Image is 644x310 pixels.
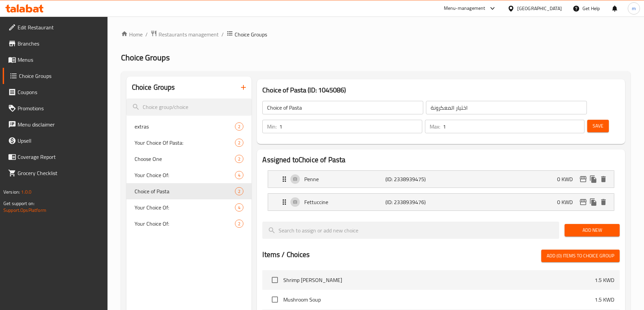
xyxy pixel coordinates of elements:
a: Edit Restaurant [3,19,108,35]
span: Version: [3,188,20,196]
p: (ID: 2338939476) [385,198,439,206]
div: Your Choice Of:4 [126,167,252,183]
button: Add New [565,224,620,236]
h3: Choice of Pasta (ID: 1045086) [262,85,620,95]
span: Shrimp [PERSON_NAME] [283,276,595,284]
a: Promotions [3,100,108,116]
p: Max: [430,122,440,131]
span: Choice Groups [235,30,267,38]
span: Your Choice Of Pasta: [135,139,235,147]
li: / [221,30,224,38]
span: m [632,5,636,12]
a: Grocery Checklist [3,165,108,181]
span: Choice Groups [121,50,170,65]
p: 1.5 KWD [595,295,614,304]
span: Save [593,122,603,130]
div: Expand [268,194,614,210]
h2: Items / Choices [262,250,310,260]
li: Expand [262,191,620,214]
li: / [145,30,148,38]
span: Promotions [18,104,102,112]
p: Penne [304,175,385,183]
a: Menu disclaimer [3,116,108,133]
span: extras [135,122,235,131]
div: Expand [268,171,614,188]
a: Restaurants management [150,30,219,39]
span: Add (0) items to choice group [547,252,614,260]
button: edit [578,174,588,184]
p: Fettuccine [304,198,385,206]
p: 0 KWD [557,198,578,206]
a: Choice Groups [3,68,108,84]
span: Menu disclaimer [18,120,102,129]
span: Add New [570,226,614,234]
li: Expand [262,168,620,191]
button: edit [578,197,588,207]
span: Get support on: [3,199,34,208]
div: Choices [235,171,243,179]
span: 2 [235,188,243,195]
span: Choice Groups [19,72,102,80]
span: Choice of Pasta [135,187,235,195]
a: Home [121,30,143,38]
span: Select choice [268,292,282,307]
span: Your Choice Of: [135,203,235,212]
span: Your Choice Of: [135,220,235,228]
span: 2 [235,123,243,130]
a: Menus [3,52,108,68]
span: Grocery Checklist [18,169,102,177]
span: Branches [18,39,102,48]
span: Choose One [135,155,235,163]
button: delete [598,174,609,184]
input: search [262,222,559,239]
span: 2 [235,221,243,227]
div: [GEOGRAPHIC_DATA] [517,5,562,12]
p: Min: [267,122,277,131]
div: Your Choice Of:2 [126,216,252,232]
span: Edit Restaurant [18,23,102,31]
button: Save [587,120,609,132]
input: search [126,98,252,116]
h2: Choice Groups [132,82,175,92]
span: 4 [235,204,243,211]
div: Choices [235,155,243,163]
span: Coupons [18,88,102,96]
span: Your Choice Of: [135,171,235,179]
div: extras2 [126,118,252,135]
span: Mushroom Soup [283,295,595,304]
span: Restaurants management [159,30,219,38]
button: Add (0) items to choice group [541,250,620,262]
div: Choose One2 [126,151,252,167]
h2: Assigned to Choice of Pasta [262,155,620,165]
span: Select choice [268,273,282,287]
a: Coverage Report [3,149,108,165]
div: Choice of Pasta2 [126,183,252,199]
span: Coverage Report [18,153,102,161]
p: (ID: 2338939475) [385,175,439,183]
p: 0 KWD [557,175,578,183]
span: Menus [18,56,102,64]
span: 4 [235,172,243,178]
a: Support.OpsPlatform [3,206,46,215]
button: duplicate [588,174,598,184]
span: 2 [235,156,243,162]
div: Your Choice Of Pasta:2 [126,135,252,151]
div: Menu-management [444,4,485,12]
button: delete [598,197,609,207]
nav: breadcrumb [121,30,630,39]
a: Coupons [3,84,108,100]
a: Upsell [3,133,108,149]
span: 1.0.0 [21,188,31,196]
button: duplicate [588,197,598,207]
div: Choices [235,203,243,212]
p: 1.5 KWD [595,276,614,284]
div: Choices [235,220,243,228]
span: Upsell [18,137,102,145]
a: Branches [3,35,108,52]
div: Your Choice Of:4 [126,199,252,216]
span: 2 [235,140,243,146]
